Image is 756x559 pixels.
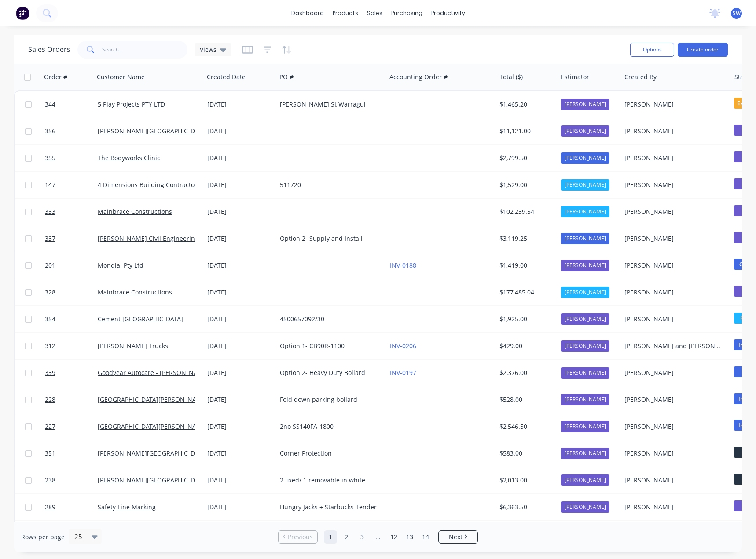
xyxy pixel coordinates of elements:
[561,394,609,405] div: [PERSON_NAME]
[98,207,172,216] a: Mainbrace Constructions
[499,261,551,270] div: $1,419.00
[280,100,378,109] div: [PERSON_NAME] St Warragul
[98,449,319,457] a: [PERSON_NAME][GEOGRAPHIC_DATA] [GEOGRAPHIC_DATA][PERSON_NAME]
[499,315,551,324] div: $1,925.00
[200,45,217,54] span: Views
[561,73,589,81] div: Estimator
[280,503,378,511] div: Hungry Jacks + Starbucks Tender
[363,7,387,20] div: sales
[98,476,319,484] a: [PERSON_NAME][GEOGRAPHIC_DATA] [GEOGRAPHIC_DATA][PERSON_NAME]
[389,73,448,81] div: Accounting Order #
[45,395,55,404] span: 228
[45,199,98,225] a: 333
[45,154,55,162] span: 355
[427,7,470,20] div: productivity
[207,503,273,511] div: [DATE]
[624,154,722,162] div: [PERSON_NAME]
[328,7,363,20] div: products
[561,125,609,137] div: [PERSON_NAME]
[45,252,98,279] a: 201
[45,100,55,109] span: 344
[45,207,55,216] span: 333
[561,260,609,271] div: [PERSON_NAME]
[624,476,722,485] div: [PERSON_NAME]
[340,530,353,544] a: Page 2
[45,342,55,350] span: 312
[624,368,722,377] div: [PERSON_NAME]
[561,179,609,191] div: [PERSON_NAME]
[28,45,70,54] h1: Sales Orders
[499,100,551,109] div: $1,465.20
[678,43,728,57] button: Create order
[207,368,273,377] div: [DATE]
[207,422,273,431] div: [DATE]
[390,342,416,350] a: INV-0206
[561,287,609,298] div: [PERSON_NAME]
[499,395,551,404] div: $528.00
[624,234,722,243] div: [PERSON_NAME]
[390,368,416,377] a: INV-0197
[97,73,145,81] div: Customer Name
[98,288,172,296] a: Mainbrace Constructions
[98,154,160,162] a: The Bodyworks Clinic
[624,422,722,431] div: [PERSON_NAME]
[207,476,273,485] div: [DATE]
[45,360,98,386] a: 339
[207,315,273,324] div: [DATE]
[45,422,55,431] span: 227
[324,530,337,544] a: Page 1 is your current page
[280,476,378,485] div: 2 fixed/ 1 removable in white
[499,154,551,162] div: $2,799.50
[561,448,609,459] div: [PERSON_NAME]
[45,333,98,359] a: 312
[98,503,156,511] a: Safety Line Marking
[45,306,98,332] a: 354
[45,127,55,136] span: 356
[45,521,98,547] a: 77
[207,234,273,243] div: [DATE]
[499,207,551,216] div: $102,239.54
[561,313,609,325] div: [PERSON_NAME]
[45,225,98,252] a: 337
[98,180,200,189] a: 4 Dimensions Building Contractors
[98,261,143,269] a: Mondial Pty Ltd
[45,503,55,511] span: 289
[561,367,609,379] div: [PERSON_NAME]
[499,422,551,431] div: $2,546.50
[45,449,55,458] span: 351
[207,207,273,216] div: [DATE]
[98,422,208,430] a: [GEOGRAPHIC_DATA][PERSON_NAME]
[98,315,183,323] a: Cement [GEOGRAPHIC_DATA]
[98,395,208,404] a: [GEOGRAPHIC_DATA][PERSON_NAME]
[45,91,98,118] a: 344
[45,386,98,413] a: 228
[733,9,741,17] span: SW
[356,530,369,544] a: Page 3
[403,530,416,544] a: Page 13
[98,100,165,108] a: 5 Play Projects PTY LTD
[387,530,400,544] a: Page 12
[275,530,481,544] ul: Pagination
[45,494,98,520] a: 289
[98,368,209,377] a: Goodyear Autocare - [PERSON_NAME]
[207,100,273,109] div: [DATE]
[45,172,98,198] a: 147
[387,7,427,20] div: purchasing
[561,501,609,513] div: [PERSON_NAME]
[98,127,341,135] a: [PERSON_NAME][GEOGRAPHIC_DATA][DEMOGRAPHIC_DATA] - [GEOGRAPHIC_DATA]
[561,206,609,217] div: [PERSON_NAME]
[624,288,722,297] div: [PERSON_NAME]
[624,100,722,109] div: [PERSON_NAME]
[207,288,273,297] div: [DATE]
[45,288,55,297] span: 328
[449,533,462,541] span: Next
[288,533,313,541] span: Previous
[45,476,55,485] span: 238
[45,368,55,377] span: 339
[280,422,378,431] div: 2no SS140FA-1800
[45,145,98,171] a: 355
[102,41,188,59] input: Search...
[98,234,198,243] a: [PERSON_NAME] Civil Engineering
[371,530,385,544] a: Jump forward
[16,7,29,20] img: Factory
